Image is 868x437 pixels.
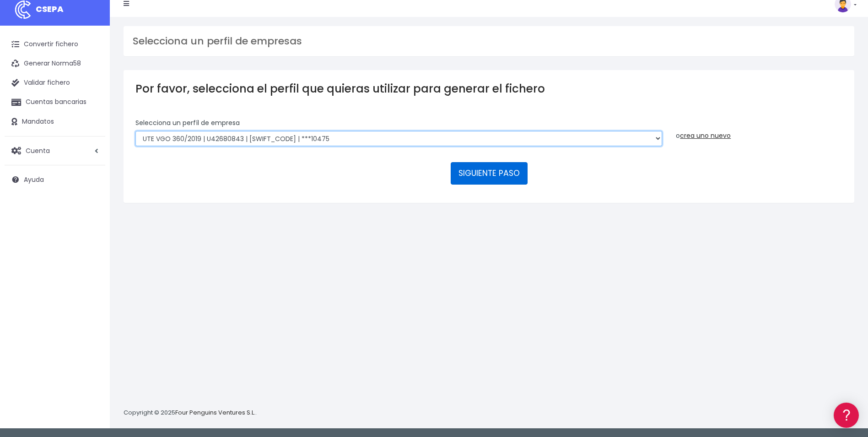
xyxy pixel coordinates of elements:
[5,73,105,93] a: Validar fichero
[133,35,845,47] h3: Selecciona un perfil de empresas
[676,118,842,141] div: o
[9,116,174,130] a: Formatos
[9,234,174,248] a: API
[26,146,50,155] span: Cuenta
[24,175,44,184] span: Ayuda
[9,130,174,144] a: Problemas habituales
[126,264,176,273] a: POWERED BY ENCHANT
[5,54,105,73] a: Generar Norma58
[680,131,731,140] a: crea uno nuevo
[124,408,257,418] p: Copyright © 2025 .
[36,3,64,15] span: CSEPA
[9,182,174,191] div: Facturación
[5,35,105,54] a: Convertir fichero
[5,112,105,131] a: Mandatos
[5,170,105,189] a: Ayuda
[9,220,174,229] div: Programadores
[9,158,174,173] a: Perfiles de empresas
[451,162,528,184] button: SIGUIENTE PASO
[9,144,174,158] a: Videotutoriales
[9,197,174,211] a: General
[5,93,105,112] a: Cuentas bancarias
[9,101,174,110] div: Convertir ficheros
[135,118,240,128] label: Selecciona un perfíl de empresa
[9,245,174,261] button: Contáctanos
[175,408,255,417] a: Four Penguins Ventures S.L.
[135,82,842,95] h3: Por favor, selecciona el perfil que quieras utilizar para generar el fichero
[5,141,105,160] a: Cuenta
[9,78,174,92] a: Información general
[9,64,174,72] div: Información general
